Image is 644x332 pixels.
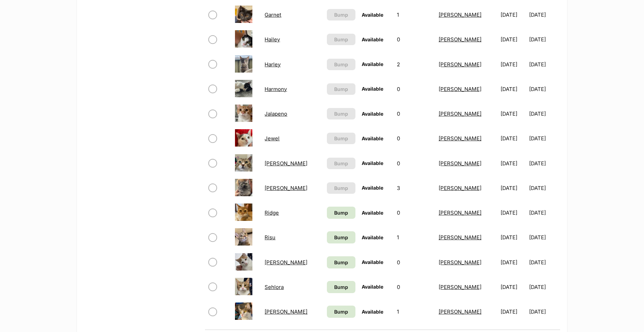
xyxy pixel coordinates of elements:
[529,225,559,249] td: [DATE]
[439,36,481,43] a: [PERSON_NAME]
[498,27,528,51] td: [DATE]
[362,309,383,315] span: Available
[265,234,275,241] a: Risu
[334,184,348,192] span: Bump
[394,300,435,324] td: 1
[394,250,435,274] td: 0
[439,209,481,216] a: [PERSON_NAME]
[362,36,383,42] span: Available
[334,36,348,43] span: Bump
[265,86,287,92] a: Harmony
[334,308,348,315] span: Bump
[498,102,528,126] td: [DATE]
[327,133,356,144] button: Bump
[439,284,481,290] a: [PERSON_NAME]
[394,3,435,27] td: 1
[439,160,481,167] a: [PERSON_NAME]
[362,259,383,265] span: Available
[439,86,481,92] a: [PERSON_NAME]
[498,151,528,175] td: [DATE]
[394,102,435,126] td: 0
[327,306,356,318] a: Bump
[362,234,383,240] span: Available
[235,30,252,48] img: Hailey
[498,52,528,76] td: [DATE]
[327,9,356,20] button: Bump
[334,85,348,93] span: Bump
[235,105,252,122] img: Jalapeno
[394,275,435,299] td: 0
[235,55,252,73] img: Harley
[235,253,252,271] img: Rupert
[235,80,252,97] img: Harmony
[235,228,252,246] img: Risu
[394,201,435,225] td: 0
[334,209,348,216] span: Bump
[265,259,307,266] a: [PERSON_NAME]
[362,111,383,117] span: Available
[235,302,252,320] img: Stella
[498,77,528,101] td: [DATE]
[362,210,383,216] span: Available
[327,158,356,169] button: Bump
[498,3,528,27] td: [DATE]
[362,160,383,166] span: Available
[362,185,383,191] span: Available
[334,234,348,241] span: Bump
[265,308,307,315] a: [PERSON_NAME]
[394,176,435,200] td: 3
[334,259,348,266] span: Bump
[394,225,435,249] td: 1
[529,176,559,200] td: [DATE]
[529,275,559,299] td: [DATE]
[362,61,383,67] span: Available
[529,52,559,76] td: [DATE]
[327,281,356,293] a: Bump
[529,250,559,274] td: [DATE]
[235,278,252,295] img: Sehlora
[498,126,528,150] td: [DATE]
[439,185,481,191] a: [PERSON_NAME]
[327,59,356,70] button: Bump
[327,231,356,243] a: Bump
[439,11,481,18] a: [PERSON_NAME]
[529,126,559,150] td: [DATE]
[439,61,481,68] a: [PERSON_NAME]
[529,27,559,51] td: [DATE]
[265,135,280,142] a: Jewel
[394,151,435,175] td: 0
[334,110,348,117] span: Bump
[394,52,435,76] td: 2
[265,36,280,43] a: Hailey
[498,225,528,249] td: [DATE]
[394,126,435,150] td: 0
[529,201,559,225] td: [DATE]
[327,207,356,219] a: Bump
[235,204,252,221] img: Ridge
[394,27,435,51] td: 0
[327,83,356,95] button: Bump
[498,275,528,299] td: [DATE]
[334,61,348,68] span: Bump
[327,182,356,194] button: Bump
[265,61,281,68] a: Harley
[362,135,383,141] span: Available
[362,12,383,18] span: Available
[362,284,383,290] span: Available
[235,129,252,147] img: Jewel
[498,201,528,225] td: [DATE]
[327,108,356,119] button: Bump
[265,209,279,216] a: Ridge
[439,135,481,142] a: [PERSON_NAME]
[394,77,435,101] td: 0
[235,6,252,23] img: Garnet
[498,300,528,324] td: [DATE]
[334,160,348,167] span: Bump
[327,256,356,268] a: Bump
[265,160,307,167] a: [PERSON_NAME]
[265,185,307,191] a: [PERSON_NAME]
[265,284,284,290] a: Sehlora
[439,308,481,315] a: [PERSON_NAME]
[529,77,559,101] td: [DATE]
[529,300,559,324] td: [DATE]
